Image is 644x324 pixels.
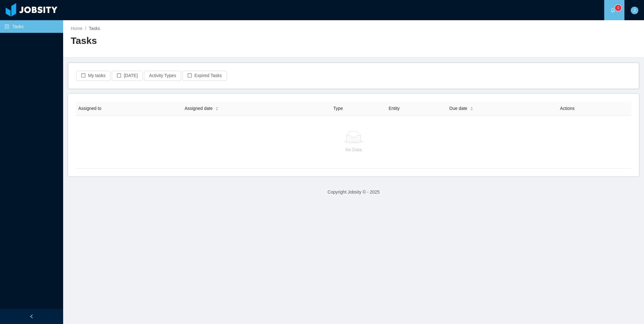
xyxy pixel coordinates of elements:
[215,108,219,110] i: icon: caret-down
[76,71,110,81] button: icon: borderMy tasks
[5,20,58,33] a: icon: profileTasks
[470,106,474,110] div: Sort
[470,106,474,108] i: icon: caret-up
[634,7,636,14] span: J
[71,34,354,47] h2: Tasks
[615,5,621,11] sup: 0
[611,8,615,12] i: icon: bell
[215,106,219,108] i: icon: caret-up
[185,105,213,112] span: Assigned date
[215,106,219,110] div: Sort
[89,26,100,31] span: Tasks
[71,26,82,31] a: Home
[470,108,474,110] i: icon: caret-down
[63,181,644,203] footer: Copyright Jobsity © - 2025
[450,105,468,112] span: Due date
[112,71,143,81] button: icon: border[DATE]
[144,71,181,81] button: Activity Types
[85,26,86,31] span: /
[78,106,101,111] span: Assigned to
[333,106,343,111] span: Type
[389,106,400,111] span: Entity
[81,146,626,153] p: No Data
[182,71,227,81] button: icon: borderExpired Tasks
[560,106,575,111] span: Actions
